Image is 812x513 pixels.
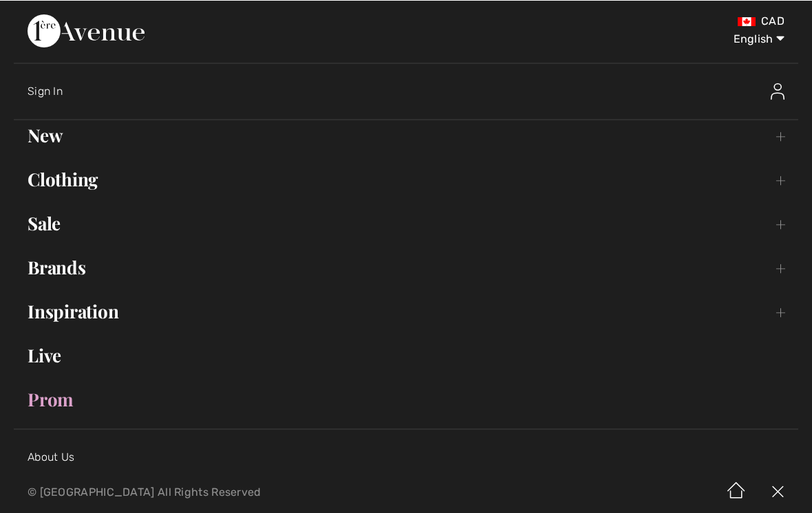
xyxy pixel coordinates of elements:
[716,470,757,513] img: Home
[14,208,798,238] a: Sale
[14,340,798,370] a: Live
[757,470,798,513] img: X
[28,14,145,47] img: 1ère Avenue
[14,164,798,194] a: Clothing
[28,69,798,113] a: Sign InSign In
[14,296,798,326] a: Inspiration
[14,252,798,282] a: Brands
[28,450,74,463] a: About Us
[14,120,798,150] a: New
[478,14,784,28] div: CAD
[28,487,477,496] p: © [GEOGRAPHIC_DATA] All Rights Reserved
[28,84,63,97] span: Sign In
[771,83,784,99] img: Sign In
[14,384,798,414] a: Prom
